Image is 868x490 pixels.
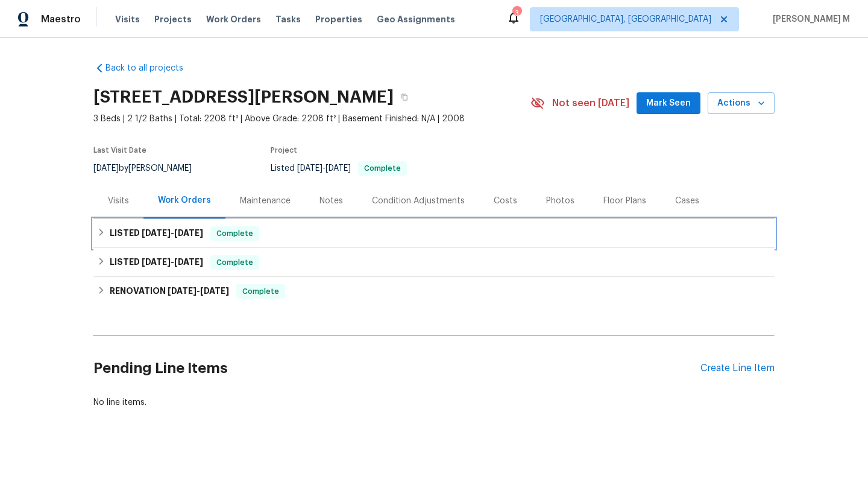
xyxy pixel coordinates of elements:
div: Notes [319,195,343,207]
span: [PERSON_NAME] M [768,13,850,25]
span: [DATE] [142,258,171,266]
span: Complete [237,285,284,297]
span: [DATE] [200,287,229,295]
span: - [297,164,351,173]
span: Actions [717,96,765,111]
div: Floor Plans [603,195,646,207]
div: No line items. [93,396,775,409]
span: [DATE] [174,229,203,237]
div: Photos [546,195,574,207]
h2: [STREET_ADDRESS][PERSON_NAME] [93,91,394,103]
div: Work Orders [158,194,211,206]
div: Costs [494,195,517,207]
span: Visits [115,13,140,25]
button: Copy Address [394,86,415,108]
span: [DATE] [142,229,171,237]
span: - [168,287,229,295]
span: - [142,229,203,237]
span: Properties [315,13,362,25]
span: - [142,258,203,266]
span: [DATE] [297,164,322,173]
h6: LISTED [110,226,203,241]
h2: Pending Line Items [93,340,700,396]
div: by [PERSON_NAME] [93,161,206,176]
span: Project [271,147,297,154]
div: RENOVATION [DATE]-[DATE]Complete [93,277,775,306]
span: Work Orders [206,13,261,25]
span: [GEOGRAPHIC_DATA], [GEOGRAPHIC_DATA] [540,13,711,25]
div: LISTED [DATE]-[DATE]Complete [93,219,775,248]
h6: LISTED [110,255,203,270]
div: Create Line Item [700,363,775,374]
span: [DATE] [174,258,203,266]
div: LISTED [DATE]-[DATE]Complete [93,248,775,277]
span: Not seen [DATE] [552,97,629,109]
button: Actions [708,92,775,115]
span: Complete [359,165,406,172]
div: Cases [675,195,699,207]
h6: RENOVATION [110,284,229,299]
button: Mark Seen [637,92,700,115]
span: Mark Seen [646,96,691,111]
a: Back to all projects [93,62,209,74]
span: Last Visit Date [93,147,146,154]
span: Projects [154,13,192,25]
span: Tasks [275,15,301,24]
div: Condition Adjustments [372,195,465,207]
span: Maestro [41,13,81,25]
span: [DATE] [168,287,197,295]
span: Listed [271,164,407,173]
div: Maintenance [240,195,291,207]
span: [DATE] [93,164,119,173]
span: Geo Assignments [377,13,455,25]
span: Complete [212,256,258,269]
span: 3 Beds | 2 1/2 Baths | Total: 2208 ft² | Above Grade: 2208 ft² | Basement Finished: N/A | 2008 [93,113,530,125]
div: 3 [512,7,521,19]
div: Visits [108,195,129,207]
span: [DATE] [325,164,351,173]
span: Complete [212,227,258,240]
